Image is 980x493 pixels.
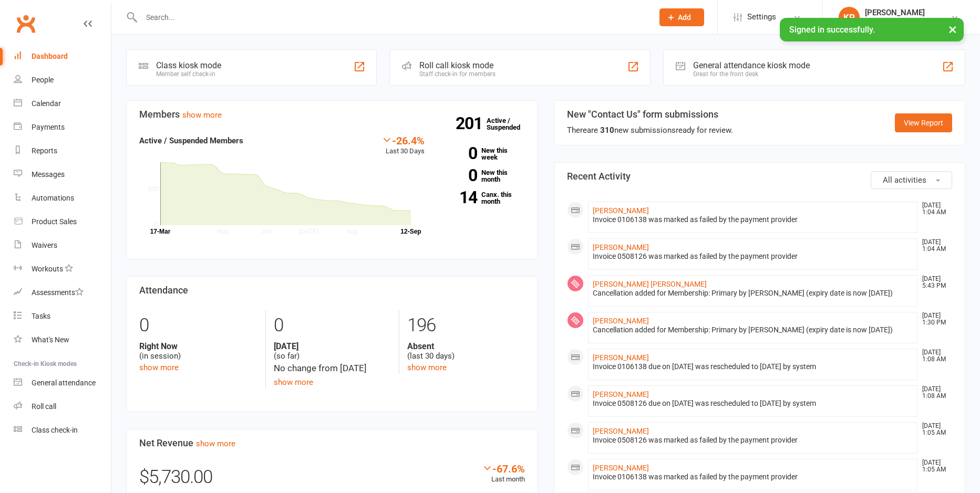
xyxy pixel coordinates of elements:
button: All activities [871,171,952,189]
div: [GEOGRAPHIC_DATA] [865,17,936,27]
a: [PERSON_NAME] [593,427,649,435]
button: × [943,18,962,40]
a: Automations [14,186,111,210]
div: Invoice 0508126 due on [DATE] was rescheduled to [DATE] by system [593,399,913,408]
time: [DATE] 1:08 AM [917,386,952,400]
strong: 310 [600,125,614,135]
div: 0 [139,310,257,341]
a: Product Sales [14,210,111,234]
a: People [14,68,111,92]
a: show more [182,110,222,120]
a: Assessments [14,281,111,305]
a: show more [407,363,447,372]
a: [PERSON_NAME] [593,317,649,325]
div: Cancellation added for Membership: Primary by [PERSON_NAME] (expiry date is now [DATE]) [593,289,913,298]
div: KP [839,7,860,28]
div: Product Sales [32,217,77,226]
a: [PERSON_NAME] [593,243,649,251]
time: [DATE] 1:04 AM [917,202,952,216]
a: View Report [895,113,952,132]
span: Add [678,13,691,22]
strong: Absent [407,341,525,351]
div: Class kiosk mode [156,60,221,70]
a: 201Active / Suspended [487,109,533,139]
a: Tasks [14,305,111,328]
a: Payments [14,116,111,139]
strong: Right Now [139,341,257,351]
div: General attendance [32,379,96,387]
div: Reports [32,146,57,155]
a: 14Canx. this month [440,191,525,205]
h3: New "Contact Us" form submissions [567,109,733,120]
div: Invoice 0508126 was marked as failed by the payment provider [593,252,913,261]
div: General attendance kiosk mode [693,60,810,70]
div: People [32,76,54,84]
div: Member self check-in [156,70,221,78]
div: Cancellation added for Membership: Primary by [PERSON_NAME] (expiry date is now [DATE]) [593,326,913,334]
time: [DATE] 1:30 PM [917,312,952,326]
a: 0New this month [440,169,525,183]
div: Roll call [32,402,56,411]
span: Settings [747,5,776,29]
div: Dashboard [32,52,68,60]
div: Invoice 0508126 was marked as failed by the payment provider [593,436,913,445]
div: Messages [32,170,65,179]
button: Add [659,8,704,26]
a: Dashboard [14,45,111,68]
h3: Recent Activity [567,171,953,182]
input: Search... [138,10,646,25]
a: Calendar [14,92,111,116]
div: Calendar [32,99,61,108]
a: show more [139,363,179,372]
div: Workouts [32,265,63,273]
time: [DATE] 1:05 AM [917,459,952,473]
div: (in session) [139,341,257,361]
a: [PERSON_NAME] [593,206,649,215]
a: [PERSON_NAME] [593,353,649,362]
a: Messages [14,163,111,186]
a: show more [274,377,313,387]
div: Invoice 0106138 due on [DATE] was rescheduled to [DATE] by system [593,362,913,371]
a: General attendance kiosk mode [14,371,111,395]
h3: Members [139,109,525,120]
strong: 201 [456,116,487,131]
a: Roll call [14,395,111,418]
strong: Active / Suspended Members [139,136,243,145]
div: Tasks [32,312,50,320]
h3: Net Revenue [139,438,525,448]
time: [DATE] 1:04 AM [917,239,952,253]
div: 0 [274,310,391,341]
div: (so far) [274,341,391,361]
a: [PERSON_NAME] [PERSON_NAME] [593,280,707,288]
a: [PERSON_NAME] [593,464,649,472]
div: Class check-in [32,426,78,434]
div: What's New [32,335,69,344]
time: [DATE] 5:43 PM [917,276,952,289]
div: Assessments [32,288,84,297]
div: Payments [32,123,65,131]
a: [PERSON_NAME] [593,390,649,398]
div: Invoice 0106138 was marked as failed by the payment provider [593,215,913,224]
a: Workouts [14,257,111,281]
div: [PERSON_NAME] [865,8,936,17]
div: -26.4% [381,134,425,146]
div: No change from [DATE] [274,361,391,375]
a: Reports [14,139,111,163]
div: Roll call kiosk mode [419,60,496,70]
div: There are new submissions ready for review. [567,124,733,137]
div: Automations [32,194,74,202]
a: What's New [14,328,111,352]
div: Great for the front desk [693,70,810,78]
div: Waivers [32,241,57,249]
div: Invoice 0106138 was marked as failed by the payment provider [593,473,913,481]
span: Signed in successfully. [789,25,875,35]
a: 0New this week [440,147,525,161]
div: Last 30 Days [381,134,425,157]
h3: Attendance [139,285,525,296]
a: Clubworx [13,11,39,37]
div: -67.6% [482,463,525,474]
div: 196 [407,310,525,341]
strong: [DATE] [274,341,391,351]
strong: 14 [440,190,477,205]
time: [DATE] 1:08 AM [917,349,952,363]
